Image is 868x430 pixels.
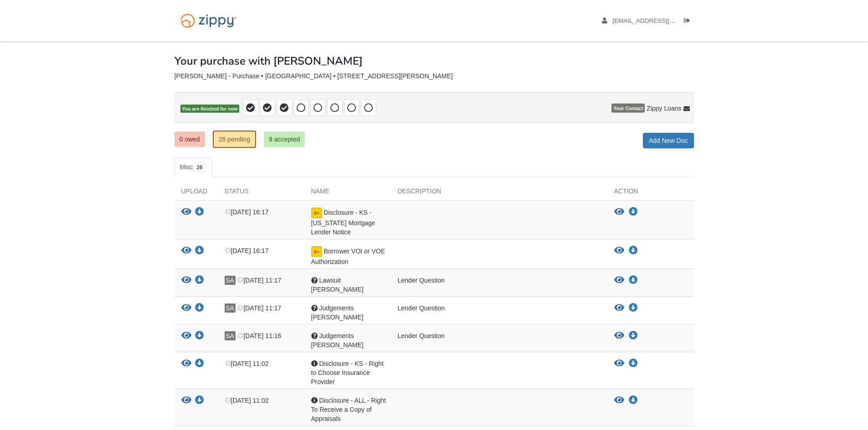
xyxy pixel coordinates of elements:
span: Lawsuit [PERSON_NAME] [311,277,364,293]
span: SA [225,331,236,340]
div: Lender Question [391,276,607,294]
a: 0 owed [175,132,205,147]
a: Download Borrower VOI or VOE Authorization [195,248,204,255]
div: Upload [175,187,218,200]
button: View Judgements Aaron [614,304,624,313]
button: View Borrower VOI or VOE Authorization [181,246,191,256]
span: Disclosure - KS - [US_STATE] Mortgage Lender Notice [311,209,375,236]
a: Download Disclosure - KS - Kansas Mortgage Lender Notice [195,209,204,216]
button: View Disclosure - ALL - Right To Receive a Copy of Appraisals [181,396,191,405]
span: [DATE] 16:17 [225,247,269,254]
button: View Judgements Samantha [181,331,191,341]
div: Lender Question [391,331,607,349]
span: Disclosure - KS - Right to Choose Insurance Provider [311,360,384,385]
span: Your Contact [611,104,645,113]
span: [DATE] 11:02 [225,397,269,404]
div: Action [607,187,694,200]
span: Judgements [PERSON_NAME] [311,304,364,321]
button: View Disclosure - KS - Right to Choose Insurance Provider [614,359,624,368]
a: Download Disclosure - KS - Right to Choose Insurance Provider [195,360,204,368]
a: Download Judgements Samantha [629,332,638,339]
a: Add New Doc [643,133,694,148]
span: Judgements [PERSON_NAME] [311,332,364,349]
h1: Your purchase with [PERSON_NAME] [175,55,363,67]
a: 26 pending [213,131,256,148]
a: Download Disclosure - KS - Right to Choose Insurance Provider [629,360,638,367]
span: [DATE] 11:17 [237,304,281,312]
button: View Judgements Samantha [614,331,624,340]
a: 9 accepted [264,132,305,147]
button: View Lawsuit Samantha [181,276,191,285]
a: Download Lawsuit Samantha [629,277,638,284]
span: Borrower VOI or VOE Authorization [311,248,385,265]
span: [DATE] 11:02 [225,360,269,367]
div: Status [218,187,304,200]
span: samanthaamburgey22@gmail.com [612,17,717,24]
span: Zippy Loans [647,104,681,113]
a: Download Borrower VOI or VOE Authorization [629,247,638,254]
button: View Disclosure - ALL - Right To Receive a Copy of Appraisals [614,396,624,405]
div: [PERSON_NAME] - Purchase • [GEOGRAPHIC_DATA] • [STREET_ADDRESS][PERSON_NAME] [175,72,694,80]
span: You are finished for now [180,105,240,113]
a: edit profile [602,17,717,26]
div: Lender Question [391,304,607,322]
a: Download Lawsuit Samantha [195,277,204,284]
button: View Judgements Aaron [181,304,191,313]
button: View Disclosure - KS - Right to Choose Insurance Provider [181,359,191,369]
span: 26 [193,163,206,172]
a: Download Disclosure - ALL - Right To Receive a Copy of Appraisals [629,397,638,404]
img: Document fully signed [311,246,322,257]
img: Logo [175,9,242,32]
a: Download Disclosure - KS - Kansas Mortgage Lender Notice [629,208,638,216]
a: Download Judgements Samantha [195,333,204,340]
img: Document fully signed [311,207,322,218]
button: View Disclosure - KS - Kansas Mortgage Lender Notice [181,207,191,217]
div: Name [304,187,391,200]
span: SA [225,304,236,313]
span: [DATE] 16:17 [225,208,269,216]
span: [DATE] 11:16 [237,332,281,339]
a: Download Judgements Aaron [195,305,204,312]
button: View Borrower VOI or VOE Authorization [614,246,624,255]
span: Disclosure - ALL - Right To Receive a Copy of Appraisals [311,397,386,422]
a: Download Judgements Aaron [629,304,638,312]
a: Download Disclosure - ALL - Right To Receive a Copy of Appraisals [195,397,204,405]
button: View Lawsuit Samantha [614,276,624,285]
span: SA [225,276,236,285]
a: Misc [175,157,212,177]
div: Description [391,187,607,200]
a: Log out [684,17,694,26]
span: [DATE] 11:17 [237,277,281,284]
button: View Disclosure - KS - Kansas Mortgage Lender Notice [614,207,624,217]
